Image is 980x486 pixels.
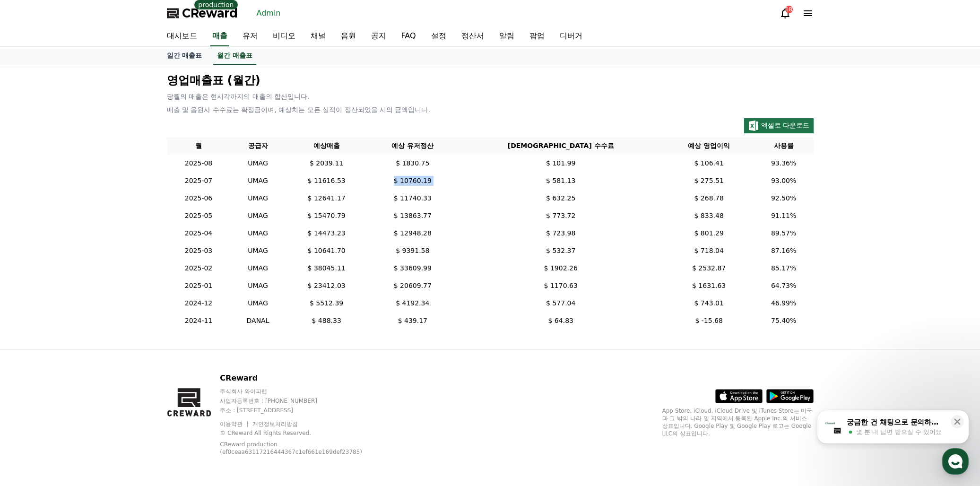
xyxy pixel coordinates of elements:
[285,155,367,172] td: $ 2039.11
[458,277,664,295] td: $ 1170.63
[285,137,367,155] th: 예상매출
[167,260,231,277] td: 2025-02
[754,207,814,225] td: 91.11%
[368,312,458,330] td: $ 439.17
[458,295,664,312] td: $ 577.04
[303,26,333,46] a: 채널
[368,155,458,172] td: $ 1830.75
[664,137,754,155] th: 예상 영업이익
[458,312,664,330] td: $ 64.83
[454,26,492,46] a: 정산서
[424,26,454,46] a: 설정
[231,225,286,242] td: UMAG
[167,92,814,101] p: 당월의 매출은 현시각까지의 매출의 합산입니다.
[285,260,367,277] td: $ 38045.11
[253,6,285,21] a: Admin
[458,242,664,260] td: $ 532.37
[664,172,754,190] td: $ 275.51
[167,277,231,295] td: 2025-01
[754,155,814,172] td: 93.36%
[754,190,814,207] td: 92.50%
[664,242,754,260] td: $ 718.04
[285,277,367,295] td: $ 23412.03
[220,388,386,395] p: 주식회사 와이피랩
[210,26,229,46] a: 매출
[167,242,231,260] td: 2025-03
[167,207,231,225] td: 2025-05
[285,207,367,225] td: $ 15470.79
[220,407,386,414] p: 주소 : [STREET_ADDRESS]
[458,155,664,172] td: $ 101.99
[231,207,286,225] td: UMAG
[662,407,814,437] p: App Store, iCloud, iCloud Drive 및 iTunes Store는 미국과 그 밖의 나라 및 지역에서 등록된 Apple Inc.의 서비스 상표입니다. Goo...
[664,190,754,207] td: $ 268.78
[754,312,814,330] td: 75.40%
[754,277,814,295] td: 64.73%
[368,207,458,225] td: $ 13863.77
[220,397,386,405] p: 사업자등록번호 : [PHONE_NUMBER]
[231,295,286,312] td: UMAG
[30,314,35,321] span: 홈
[167,295,231,312] td: 2024-12
[167,155,231,172] td: 2025-08
[368,137,458,155] th: 예상 유저정산
[62,300,122,323] a: 대화
[744,118,814,133] button: 엑셀로 다운로드
[167,6,238,21] a: CReward
[220,373,386,384] p: CReward
[664,277,754,295] td: $ 1631.63
[458,260,664,277] td: $ 1902.26
[552,26,590,46] a: 디버거
[167,190,231,207] td: 2025-06
[122,300,182,323] a: 설정
[167,312,231,330] td: 2024-11
[664,260,754,277] td: $ 2532.87
[368,295,458,312] td: $ 4192.34
[364,26,394,46] a: 공지
[220,421,250,427] a: 이용약관
[285,312,367,330] td: $ 488.33
[146,314,157,321] span: 설정
[231,312,286,330] td: DANAL
[492,26,522,46] a: 알림
[3,300,62,323] a: 홈
[333,26,364,46] a: 음원
[231,260,286,277] td: UMAG
[368,277,458,295] td: $ 20609.77
[87,314,98,322] span: 대화
[754,225,814,242] td: 89.57%
[785,6,793,13] div: 18
[167,225,231,242] td: 2025-04
[265,26,303,46] a: 비디오
[167,172,231,190] td: 2025-07
[458,137,664,155] th: [DEMOGRAPHIC_DATA] 수수료
[664,295,754,312] td: $ 743.01
[664,225,754,242] td: $ 801.29
[159,26,205,46] a: 대시보드
[754,242,814,260] td: 87.16%
[213,47,256,65] a: 월간 매출표
[285,190,367,207] td: $ 12641.17
[235,26,265,46] a: 유저
[664,155,754,172] td: $ 106.41
[458,172,664,190] td: $ 581.13
[664,312,754,330] td: $ -15.68
[754,260,814,277] td: 85.17%
[368,190,458,207] td: $ 11740.33
[458,207,664,225] td: $ 773.72
[754,295,814,312] td: 46.99%
[231,242,286,260] td: UMAG
[231,172,286,190] td: UMAG
[182,6,238,21] span: CReward
[220,441,371,456] p: CReward production (ef0ceaa63117216444367c1ef661e169def23785)
[368,172,458,190] td: $ 10760.19
[159,47,210,65] a: 일간 매출표
[220,429,386,437] p: © CReward All Rights Reserved.
[368,225,458,242] td: $ 12948.28
[285,172,367,190] td: $ 11616.53
[285,225,367,242] td: $ 14473.23
[231,137,286,155] th: 공급자
[285,295,367,312] td: $ 5512.39
[231,155,286,172] td: UMAG
[394,26,424,46] a: FAQ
